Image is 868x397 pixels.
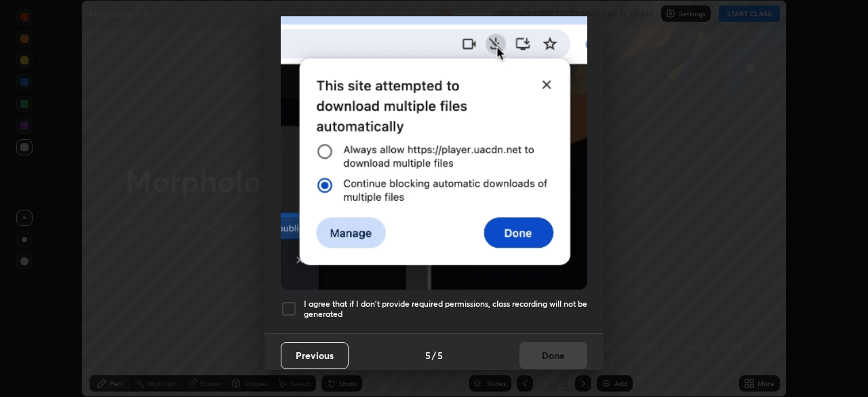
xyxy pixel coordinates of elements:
h4: / [432,348,436,362]
h4: 5 [425,348,431,362]
button: Previous [281,342,349,369]
h4: 5 [437,348,443,362]
h5: I agree that if I don't provide required permissions, class recording will not be generated [304,299,587,320]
